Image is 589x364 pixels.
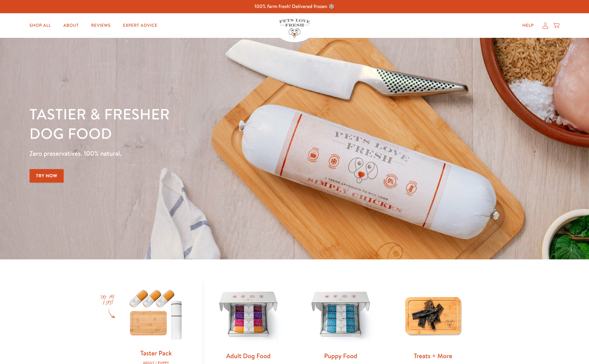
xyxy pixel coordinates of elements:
[279,19,310,38] img: Pets Love Fresh
[118,19,162,32] a: Expert Advice
[30,105,383,143] h1: Tastier & fresher dog food
[226,351,270,360] a: Adult Dog Food
[58,19,84,32] a: About
[414,351,452,360] a: Treats + More
[518,19,539,32] a: Help
[86,19,115,32] a: Reviews
[25,19,56,32] a: Shop All
[30,169,64,183] a: Try Now
[140,349,172,358] a: Taster Pack
[324,351,357,360] a: Puppy Food
[30,148,383,159] p: Zero preservatives. 100% natural.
